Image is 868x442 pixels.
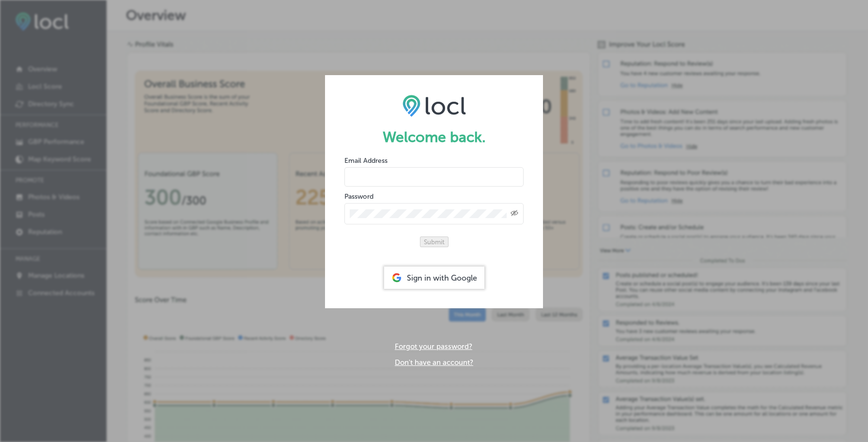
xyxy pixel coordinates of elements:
h1: Welcome back. [344,128,524,146]
label: Password [344,192,373,201]
label: Email Address [344,157,387,165]
span: Toggle password visibility [511,209,518,218]
img: LOCL logo [403,95,466,117]
div: Sign in with Google [384,267,484,289]
a: Don't have an account? [395,358,473,367]
a: Forgot your password? [395,342,472,351]
button: Submit [420,237,449,247]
